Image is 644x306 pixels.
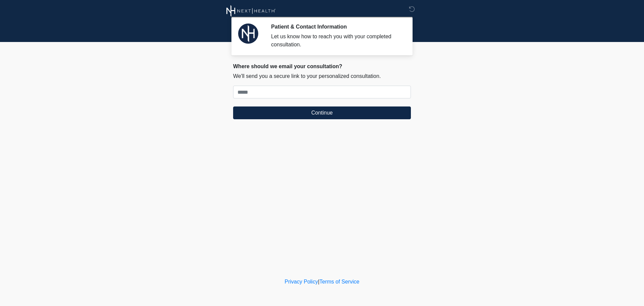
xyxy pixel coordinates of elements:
div: Let us know how to reach you with your completed consultation. [271,33,401,49]
a: Privacy Policy [285,279,318,285]
h2: Patient & Contact Information [271,24,401,30]
img: Next Health Wellness Logo [226,5,276,17]
button: Continue [233,106,411,119]
a: | [318,279,319,285]
p: We'll send you a secure link to your personalized consultation. [233,72,411,80]
h2: Where should we email your consultation? [233,63,411,70]
img: Agent Avatar [238,24,258,44]
a: Terms of Service [319,279,359,285]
